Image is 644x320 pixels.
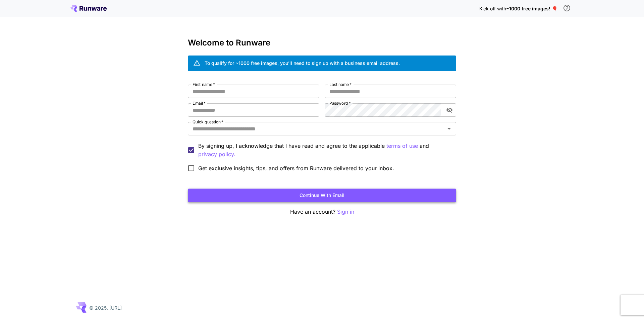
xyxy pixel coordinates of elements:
span: ~1000 free images! 🎈 [506,6,557,11]
label: Email [193,100,206,106]
button: toggle password visibility [443,104,455,116]
button: In order to qualify for free credit, you need to sign up with a business email address and click ... [560,1,574,15]
p: terms of use [386,142,418,150]
button: Continue with email [188,189,456,202]
label: Last name [329,82,352,87]
p: By signing up, I acknowledge that I have read and agree to the applicable and [198,142,451,158]
button: Open [444,124,454,133]
button: By signing up, I acknowledge that I have read and agree to the applicable and privacy policy. [386,142,418,150]
span: Get exclusive insights, tips, and offers from Runware delivered to your inbox. [198,164,394,172]
label: Password [329,100,351,106]
div: To qualify for ~1000 free images, you’ll need to sign up with a business email address. [205,60,400,67]
label: Quick question [193,119,223,125]
span: Kick off with [479,6,506,11]
label: First name [193,82,215,87]
p: privacy policy. [198,150,235,158]
button: By signing up, I acknowledge that I have read and agree to the applicable terms of use and [198,150,235,158]
p: © 2025, [URL] [89,304,122,311]
p: Have an account? [188,208,456,216]
h3: Welcome to Runware [188,38,456,47]
button: Sign in [337,208,354,216]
